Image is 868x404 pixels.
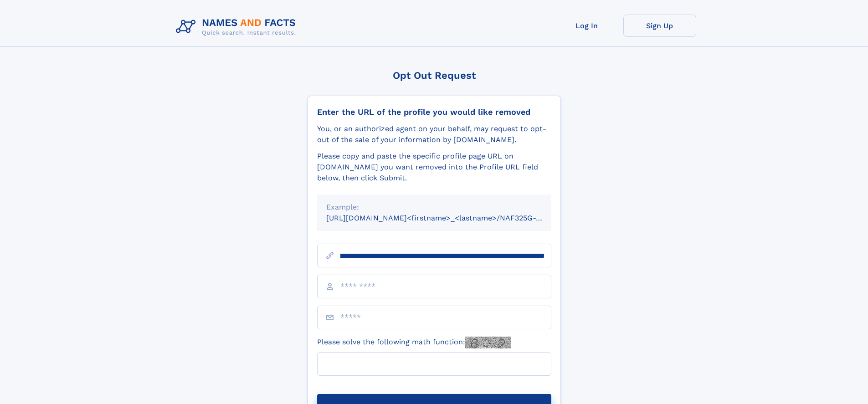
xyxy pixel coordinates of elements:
[308,70,561,81] div: Opt Out Request
[317,107,551,117] div: Enter the URL of the profile you would like removed
[317,123,551,145] div: You, or an authorized agent on your behalf, may request to opt-out of the sale of your informatio...
[172,15,303,39] img: Logo Names and Facts
[317,337,511,348] label: Please solve the following math function:
[326,214,569,222] small: [URL][DOMAIN_NAME]<firstname>_<lastname>/NAF325G-xxxxxxxx
[326,202,542,213] div: Example:
[317,151,551,184] div: Please copy and paste the specific profile page URL on [DOMAIN_NAME] you want removed into the Pr...
[623,15,696,37] a: Sign Up
[550,15,623,37] a: Log In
